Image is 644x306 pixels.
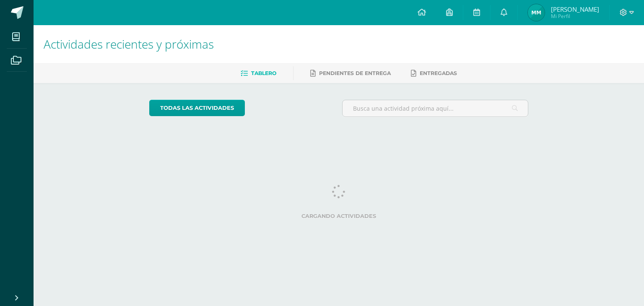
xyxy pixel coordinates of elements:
[149,100,245,116] a: todas las Actividades
[149,213,529,219] label: Cargando actividades
[251,70,276,76] span: Tablero
[310,67,391,80] a: Pendientes de entrega
[44,36,214,52] span: Actividades recientes y próximas
[420,70,457,76] span: Entregadas
[528,4,545,21] img: 7b6364f6a8740d93f3faab59e2628895.png
[411,67,457,80] a: Entregadas
[343,100,528,117] input: Busca una actividad próxima aquí...
[241,67,276,80] a: Tablero
[319,70,391,76] span: Pendientes de entrega
[551,13,599,20] span: Mi Perfil
[551,5,599,13] span: [PERSON_NAME]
